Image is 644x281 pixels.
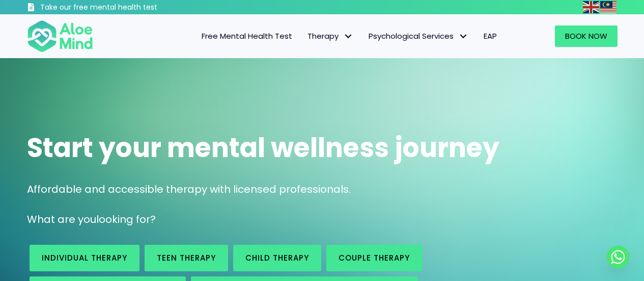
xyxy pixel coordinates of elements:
span: What are you [27,212,96,226]
a: Malay [600,1,618,13]
span: Individual therapy [42,252,127,263]
span: Book Now [565,31,607,41]
nav: Menu [106,25,505,47]
span: Free Mental Health Test [202,31,292,41]
a: Individual therapy [30,245,139,271]
a: Couple therapy [326,245,422,271]
a: Take our free mental health test [27,3,212,14]
a: Free Mental Health Test [194,25,300,47]
span: Teen Therapy [157,252,216,263]
h3: Take our free mental health test [40,3,212,13]
a: Psychological ServicesPsychological Services: submenu [361,25,476,47]
span: Therapy: submenu [341,29,356,44]
a: Teen Therapy [145,245,228,271]
a: Whatsapp [607,246,629,268]
img: Aloe mind Logo [27,19,93,53]
span: Psychological Services: submenu [456,29,471,44]
a: EAP [476,25,505,47]
span: Couple therapy [339,252,410,263]
span: Psychological Services [369,31,468,41]
a: Child Therapy [233,245,321,271]
span: Therapy [307,31,353,41]
p: Affordable and accessible therapy with licensed professionals. [27,182,618,197]
a: English [583,1,600,13]
span: looking for? [96,212,156,226]
span: EAP [484,31,497,41]
img: ms [600,1,617,13]
span: Start your mental wellness journey [27,129,499,166]
span: Child Therapy [245,252,309,263]
a: TherapyTherapy: submenu [300,25,361,47]
a: Book Now [555,25,618,47]
img: en [583,1,599,13]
